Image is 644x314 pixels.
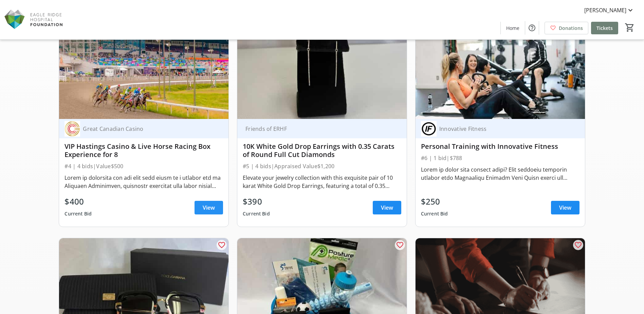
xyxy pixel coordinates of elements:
img: Eagle Ridge Hospital Foundation's Logo [4,3,65,37]
img: VIP Hastings Casino & Live Horse Racing Box Experience for 8 [59,24,228,119]
div: #5 | 4 bids | Appraised Value $1,200 [243,161,401,171]
span: View [559,204,571,212]
div: 10K White Gold Drop Earrings with 0.35 Carats of Round Full Cut Diamonds [243,142,401,159]
span: [PERSON_NAME] [584,6,626,14]
div: $400 [65,195,92,208]
div: #6 | 1 bid | $788 [421,153,579,163]
a: Home [501,22,525,34]
a: View [551,201,579,214]
button: [PERSON_NAME] [579,5,640,16]
span: View [381,204,393,212]
div: Lorem ip dolor sita consect adipi? Elit seddoeiu temporin utlabor etdo Magnaaliqu Enimadm Veni Qu... [421,165,579,182]
div: Lorem ip dolorsita con adi elit sedd eiusm te i utlabor etd ma Aliquaen Adminimven, quisnostr exe... [65,174,223,190]
a: View [195,201,223,214]
img: Personal Training with Innovative Fitness [416,24,585,119]
a: Tickets [591,22,618,34]
div: $250 [421,195,448,208]
div: Great Canadian Casino [80,125,215,132]
mat-icon: favorite_outline [574,241,582,249]
button: Cart [624,21,636,34]
div: Innovative Fitness [437,125,571,132]
mat-icon: favorite_outline [396,241,404,249]
span: Home [506,24,519,32]
div: Current Bid [65,208,92,220]
span: View [203,204,215,212]
div: $390 [243,195,270,208]
img: Innovative Fitness [421,121,437,137]
div: Current Bid [421,208,448,220]
div: #4 | 4 bids | Value $500 [65,161,223,171]
a: Donations [545,22,588,34]
span: Donations [559,24,583,32]
span: Tickets [596,24,613,32]
img: Great Canadian Casino [65,121,80,137]
div: Friends of ERHF [243,125,393,132]
div: Elevate your jewelry collection with this exquisite pair of 10 karat White Gold Drop Earrings, fe... [243,174,401,190]
button: Help [525,21,539,35]
mat-icon: favorite_outline [218,241,226,249]
div: Personal Training with Innovative Fitness [421,142,579,151]
img: 10K White Gold Drop Earrings with 0.35 Carats of Round Full Cut Diamonds [237,24,407,119]
a: View [373,201,401,214]
div: VIP Hastings Casino & Live Horse Racing Box Experience for 8 [65,142,223,159]
div: Current Bid [243,208,270,220]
